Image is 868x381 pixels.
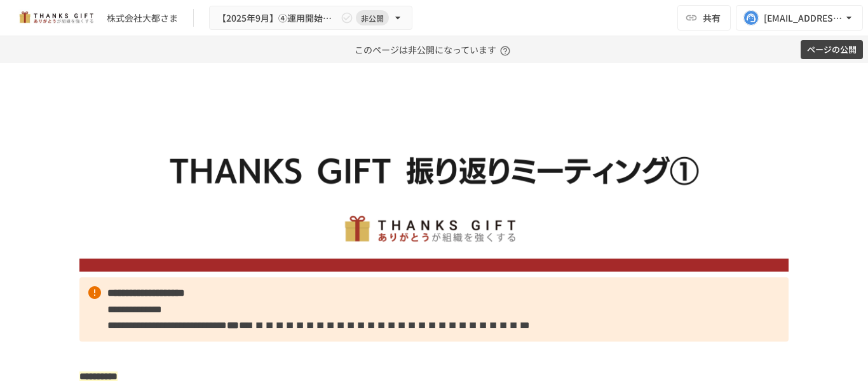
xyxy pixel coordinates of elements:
[703,11,721,25] span: 共有
[15,8,97,28] img: mMP1OxWUAhQbsRWCurg7vIHe5HqDpP7qZo7fRoNLXQh
[209,6,412,31] button: 【2025年9月】④運用開始後1回目 振り返りMTG非公開
[736,5,863,31] button: [EMAIL_ADDRESS][DOMAIN_NAME]
[677,5,731,31] button: 共有
[217,10,338,26] span: 【2025年9月】④運用開始後1回目 振り返りMTG
[764,10,843,26] div: [EMAIL_ADDRESS][DOMAIN_NAME]
[79,94,789,272] img: VBd1mZZkCjiJG9p0pwDsZP0EtzyMzKMAtPOJ7NzLWO7
[107,11,178,25] div: 株式会社大都さま
[355,36,514,63] p: このページは非公開になっています
[801,40,863,60] button: ページの公開
[356,11,389,25] span: 非公開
